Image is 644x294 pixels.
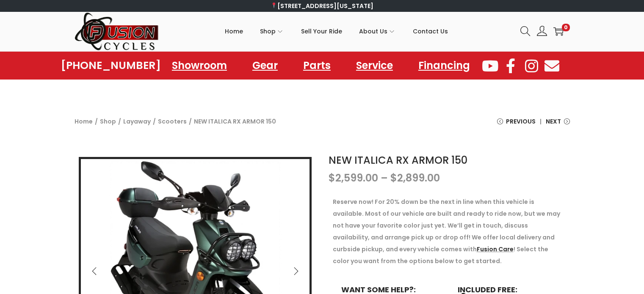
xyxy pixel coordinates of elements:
a: Layaway [123,117,151,126]
nav: Primary navigation [159,12,514,50]
a: Gear [244,56,286,75]
span: / [153,115,156,127]
a: Contact Us [413,12,448,50]
span: Next [546,115,561,127]
a: Parts [295,56,339,75]
a: Previous [497,115,536,134]
a: Shop [100,117,116,126]
img: 📍 [271,3,277,8]
h6: INCLUDED FREE: [458,286,557,294]
img: Woostify retina logo [75,12,159,51]
a: Sell Your Ride [301,12,342,50]
span: – [381,171,388,185]
span: $ [390,171,397,185]
span: Previous [506,115,536,127]
bdi: 2,899.00 [390,171,440,185]
button: Previous [85,262,104,280]
span: About Us [359,21,387,42]
p: Reserve now! For 20% down be the next in line when this vehicle is available. Most of our vehicle... [333,196,566,267]
a: Financing [410,56,478,75]
a: Fusion Care [477,245,514,253]
nav: Menu [163,56,478,75]
bdi: 2,599.00 [329,171,378,185]
span: $ [329,171,335,185]
span: Shop [260,21,276,42]
a: 0 [553,26,564,36]
span: / [189,115,192,127]
a: Showroom [163,56,235,75]
a: [STREET_ADDRESS][US_STATE] [271,2,373,10]
span: Home [225,21,243,42]
a: [PHONE_NUMBER] [61,60,161,71]
span: Contact Us [413,21,448,42]
a: Home [225,12,243,50]
span: / [95,115,98,127]
span: Sell Your Ride [301,21,342,42]
a: Service [348,56,401,75]
a: Home [75,117,93,126]
button: Next [287,262,305,280]
a: Scooters [158,117,187,126]
a: Next [546,115,570,134]
a: Shop [260,12,284,50]
span: / [118,115,121,127]
span: NEW ITALICA RX ARMOR 150 [194,115,276,127]
a: About Us [359,12,396,50]
h6: WANT SOME HELP?: [341,286,441,294]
